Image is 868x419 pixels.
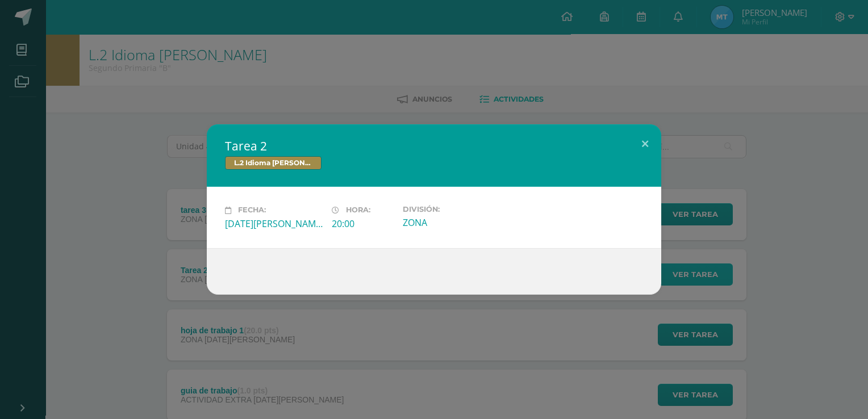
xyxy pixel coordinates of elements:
[332,217,394,230] div: 20:00
[225,217,323,230] div: [DATE][PERSON_NAME]
[629,124,661,163] button: Close (Esc)
[225,156,322,170] span: L.2 Idioma [PERSON_NAME]
[225,138,643,154] h2: Tarea 2
[403,205,500,213] label: División:
[346,206,370,215] span: Hora:
[238,206,266,215] span: Fecha:
[403,216,500,229] div: ZONA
